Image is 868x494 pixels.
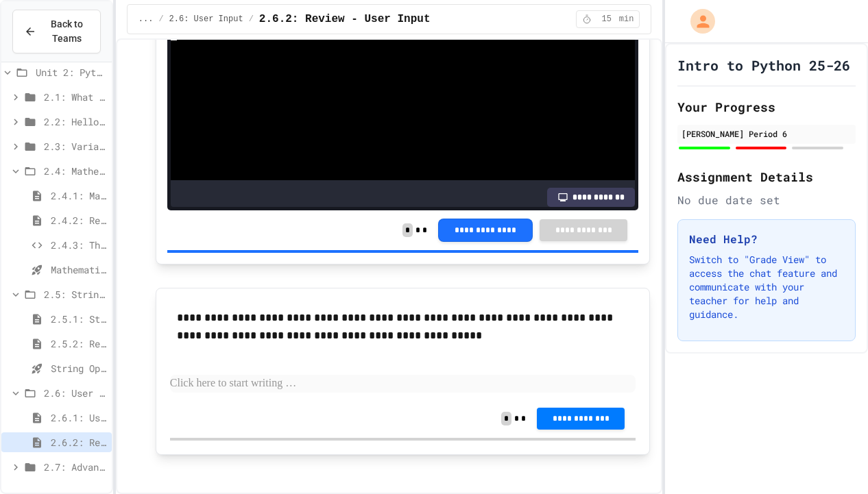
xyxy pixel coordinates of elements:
[44,287,106,301] span: 2.5: String Operators
[44,139,106,153] span: 2.3: Variables and Data Types
[51,213,106,227] span: 2.4.2: Review - Mathematical Operators
[51,238,106,252] span: 2.4.3: The World's Worst [PERSON_NAME] Market
[689,253,844,321] p: Switch to "Grade View" to access the chat feature and communicate with your teacher for help and ...
[44,164,106,178] span: 2.4: Mathematical Operators
[676,5,719,37] div: My Account
[44,386,106,400] span: 2.6: User Input
[51,410,106,425] span: 2.6.1: User Input
[596,14,618,25] span: 15
[158,14,163,25] span: /
[51,336,106,351] span: 2.5.2: Review - String Operators
[44,114,106,129] span: 2.2: Hello, World!
[51,435,106,449] span: 2.6.2: Review - User Input
[36,65,106,79] span: Unit 2: Python Fundamentals
[44,90,106,104] span: 2.1: What is Code?
[677,97,856,116] h2: Your Progress
[51,188,106,203] span: 2.4.1: Mathematical Operators
[51,361,106,375] span: String Operators - Quiz
[51,312,106,326] span: 2.5.1: String Operators
[677,55,850,75] h1: Intro to Python 25-26
[259,11,431,27] span: 2.6.2: Review - User Input
[51,262,106,277] span: Mathematical Operators - Quiz
[45,17,89,46] span: Back to Teams
[249,14,254,25] span: /
[44,460,106,474] span: 2.7: Advanced Math
[677,192,856,208] div: No due date set
[682,127,852,140] div: [PERSON_NAME] Period 6
[689,231,844,247] h3: Need Help?
[677,167,856,186] h2: Assignment Details
[138,14,154,25] span: ...
[169,14,243,25] span: 2.6: User Input
[619,14,634,25] span: min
